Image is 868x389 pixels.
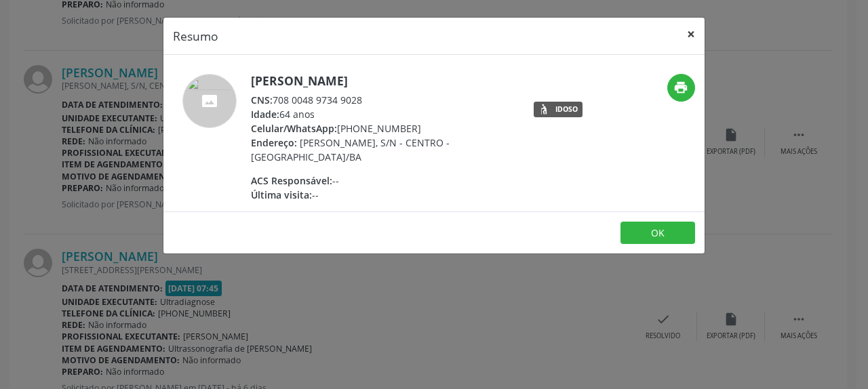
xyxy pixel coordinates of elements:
[251,74,515,88] h5: [PERSON_NAME]
[251,188,312,201] span: Última visita:
[173,27,218,45] h5: Resumo
[677,18,705,51] button: Close
[251,136,450,163] span: [PERSON_NAME], S/N - CENTRO - [GEOGRAPHIC_DATA]/BA
[251,108,279,121] span: Idade:
[251,107,515,121] div: 64 anos
[251,188,515,202] div: --
[251,173,515,188] div: --
[251,94,273,106] span: CNS:
[673,80,688,95] i: print
[620,222,695,245] button: OK
[251,121,515,136] div: [PHONE_NUMBER]
[251,93,515,107] div: 708 0048 9734 9028
[251,136,297,149] span: Endereço:
[251,122,337,135] span: Celular/WhatsApp:
[182,74,237,128] img: accompaniment
[667,74,695,102] button: print
[555,106,578,113] div: Idoso
[251,174,332,187] span: ACS Responsável:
